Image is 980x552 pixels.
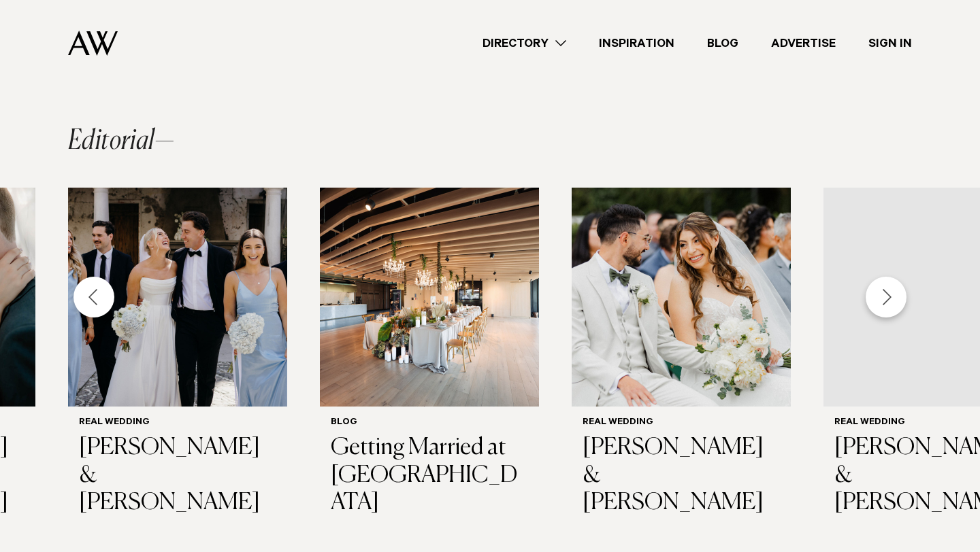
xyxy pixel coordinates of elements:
[852,35,928,53] a: Sign In
[331,434,528,517] h3: Getting Married at [GEOGRAPHIC_DATA]
[79,417,276,429] h6: Real Wedding
[68,188,287,407] img: Real Wedding | Hannah & Lucas
[572,188,791,528] a: Real Wedding | Jennifer & Johann Real Wedding [PERSON_NAME] & [PERSON_NAME]
[466,35,583,53] a: Directory
[79,434,276,517] h3: [PERSON_NAME] & [PERSON_NAME]
[691,35,755,53] a: Blog
[320,188,539,528] a: Blog | Getting Married at Park Hyatt Auckland Blog Getting Married at [GEOGRAPHIC_DATA]
[572,188,791,407] img: Real Wedding | Jennifer & Johann
[320,188,539,407] img: Blog | Getting Married at Park Hyatt Auckland
[68,188,287,528] a: Real Wedding | Hannah & Lucas Real Wedding [PERSON_NAME] & [PERSON_NAME]
[583,434,780,517] h3: [PERSON_NAME] & [PERSON_NAME]
[331,417,528,429] h6: Blog
[68,128,174,155] h2: Editorial
[755,35,852,53] a: Advertise
[68,31,118,56] img: Auckland Weddings Logo
[583,417,780,429] h6: Real Wedding
[583,35,691,53] a: Inspiration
